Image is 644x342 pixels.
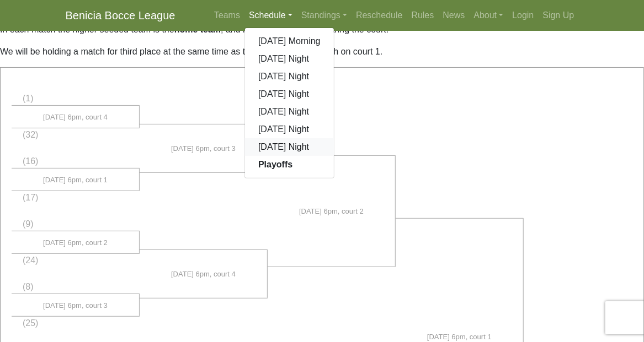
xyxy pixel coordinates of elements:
span: [DATE] 6pm, court 4 [171,269,236,280]
a: [DATE] Night [245,103,334,121]
span: (25) [23,318,38,328]
span: (17) [23,193,38,202]
a: Reschedule [352,4,407,26]
a: [DATE] Night [245,68,334,85]
strong: Playoffs [258,160,292,169]
span: (9) [23,219,34,229]
span: [DATE] 6pm, court 3 [43,300,108,311]
a: News [439,4,470,26]
a: Teams [210,4,244,26]
a: Playoffs [245,156,334,173]
span: (24) [23,256,38,265]
a: Login [508,4,538,26]
span: [DATE] 6pm, court 2 [43,237,108,248]
a: [DATE] Night [245,138,334,156]
span: (1) [23,94,34,103]
span: [DATE] 6pm, court 3 [171,143,236,154]
span: [DATE] 6pm, court 1 [43,175,108,186]
a: Rules [407,4,439,26]
span: (8) [23,282,34,291]
a: [DATE] Night [245,50,334,68]
span: [DATE] 6pm, court 4 [43,112,108,123]
span: (16) [23,156,38,166]
a: Standings [297,4,352,26]
span: [DATE] 6pm, court 2 [299,206,364,217]
a: [DATE] Night [245,85,334,103]
a: About [470,4,508,26]
a: [DATE] Night [245,121,334,138]
span: (32) [23,130,38,139]
a: Sign Up [539,4,579,26]
a: Benicia Bocce League [66,4,175,26]
a: Schedule [244,4,297,26]
a: [DATE] Morning [245,32,334,50]
div: Schedule [244,28,334,178]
